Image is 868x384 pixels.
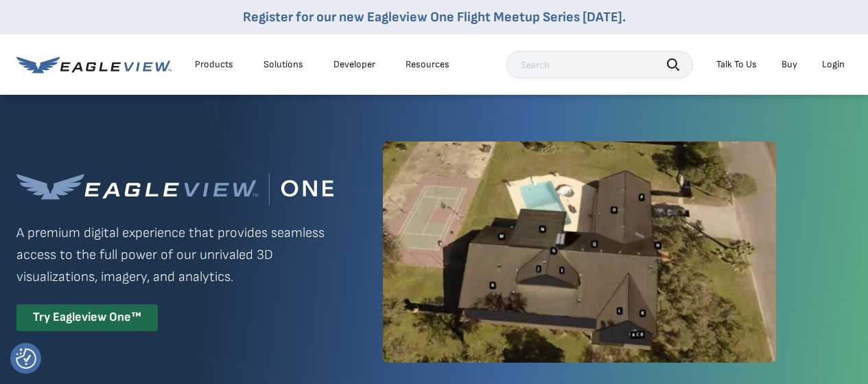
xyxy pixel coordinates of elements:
[16,222,333,288] p: A premium digital experience that provides seamless access to the full power of our unrivaled 3D ...
[16,348,36,369] button: Consent Preferences
[406,58,449,71] div: Resources
[243,9,626,25] a: Register for our new Eagleview One Flight Meetup Series [DATE].
[16,348,36,369] img: Revisit consent button
[716,58,757,71] div: Talk To Us
[782,58,797,71] a: Buy
[16,173,333,205] img: Eagleview One™
[195,58,233,71] div: Products
[16,304,158,331] div: Try Eagleview One™
[822,58,845,71] div: Login
[263,58,303,71] div: Solutions
[333,58,375,71] a: Developer
[506,51,693,78] input: Search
